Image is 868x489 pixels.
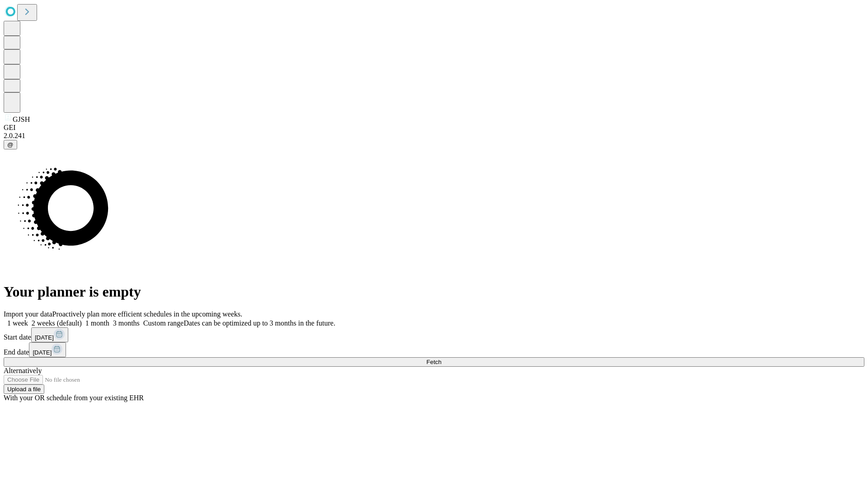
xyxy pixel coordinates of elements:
span: Proactively plan more efficient schedules in the upcoming weeks. [52,310,242,318]
span: Dates can be optimized up to 3 months in the future. [184,319,335,327]
button: [DATE] [31,327,68,342]
button: Upload a file [4,384,44,394]
span: Alternatively [4,367,42,374]
span: [DATE] [35,334,54,341]
span: GJSH [13,115,30,123]
span: 3 months [113,319,140,327]
span: Custom range [143,319,184,327]
div: Start date [4,327,864,342]
span: With your OR schedule from your existing EHR [4,394,144,402]
button: [DATE] [29,342,66,357]
span: 1 week [7,319,28,327]
span: Fetch [426,359,441,365]
div: End date [4,342,864,357]
div: GEI [4,124,864,132]
span: Import your data [4,310,52,318]
h1: Your planner is empty [4,283,864,300]
span: 2 weeks (default) [32,319,82,327]
span: @ [7,141,14,148]
div: 2.0.241 [4,132,864,140]
span: 1 month [85,319,109,327]
button: @ [4,140,17,149]
span: [DATE] [33,349,52,356]
button: Fetch [4,357,864,367]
